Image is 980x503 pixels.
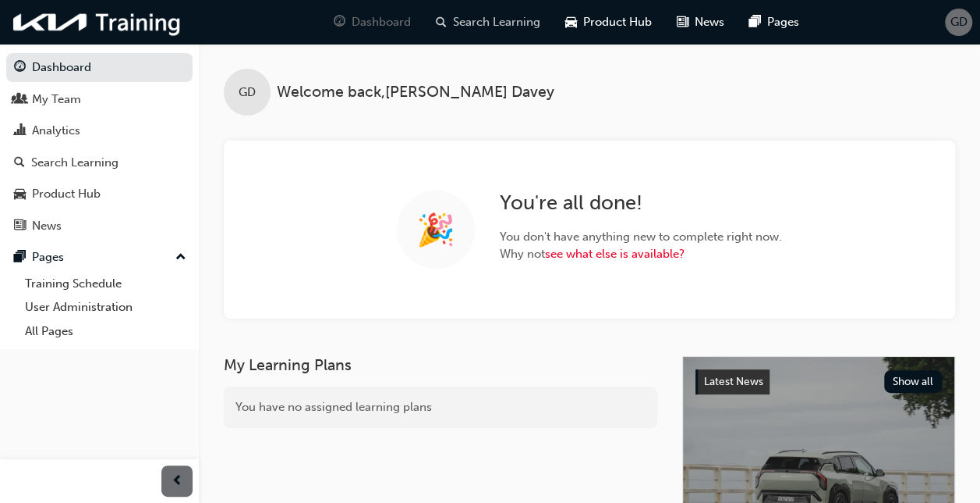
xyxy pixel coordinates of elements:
[436,12,447,32] span: search-icon
[14,156,25,170] span: search-icon
[6,53,193,82] a: Dashboard
[737,6,812,38] a: pages-iconPages
[553,6,664,38] a: car-iconProduct Hub
[175,248,186,268] span: up-icon
[6,243,193,272] button: Pages
[239,84,256,102] span: GD
[14,187,26,202] span: car-icon
[334,12,345,32] span: guage-icon
[32,91,81,109] div: My Team
[32,248,64,266] div: Pages
[6,148,193,177] a: Search Learning
[545,247,685,261] a: see what else is available?
[884,370,943,393] button: Show all
[583,13,652,31] span: Product Hub
[950,13,968,31] span: GD
[14,251,26,265] span: pages-icon
[14,61,26,75] span: guage-icon
[749,12,761,32] span: pages-icon
[767,13,799,31] span: Pages
[565,12,577,32] span: car-icon
[14,219,26,234] span: news-icon
[19,272,193,296] a: Training Schedule
[321,6,423,38] a: guage-iconDashboard
[677,12,688,32] span: news-icon
[500,245,782,263] span: Why not
[6,50,193,243] button: DashboardMy TeamAnalyticsSearch LearningProduct HubNews
[453,13,540,31] span: Search Learning
[32,185,101,203] div: Product Hub
[32,122,80,140] div: Analytics
[6,116,193,145] a: Analytics
[500,228,782,246] span: You don ' t have anything new to complete right now.
[14,124,26,138] span: chart-icon
[19,295,193,319] a: User Administration
[945,9,972,36] button: GD
[8,6,187,38] img: kia-training
[224,387,657,428] div: You have no assigned learning plans
[32,217,62,235] div: News
[224,356,657,374] h3: My Learning Plans
[31,154,119,172] div: Search Learning
[6,180,193,209] a: Product Hub
[423,6,553,38] a: search-iconSearch Learning
[172,472,183,491] span: prev-icon
[695,369,942,394] a: Latest NewsShow all
[416,221,455,239] span: 🎉
[695,13,724,31] span: News
[6,85,193,114] a: My Team
[6,212,193,241] a: News
[704,375,763,388] span: Latest News
[19,319,193,344] a: All Pages
[500,191,782,216] h2: You ' re all done!
[664,6,737,38] a: news-iconNews
[14,93,26,107] span: people-icon
[277,84,554,102] span: Welcome back , [PERSON_NAME] Davey
[352,13,411,31] span: Dashboard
